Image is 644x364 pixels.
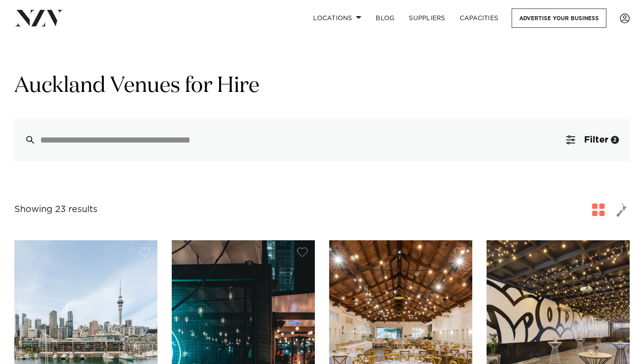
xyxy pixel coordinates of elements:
div: Showing 23 results [14,203,97,217]
h1: Auckland Venues for Hire [14,72,630,100]
img: nzv-logo.png [14,10,63,26]
span: Filter [584,135,608,144]
a: Advertise your business [512,9,606,28]
a: Capacities [453,9,506,28]
div: 2 [611,136,619,144]
a: SUPPLIERS [402,9,452,28]
a: Locations [306,9,369,28]
a: BLOG [369,9,402,28]
button: Filter2 [555,118,630,161]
